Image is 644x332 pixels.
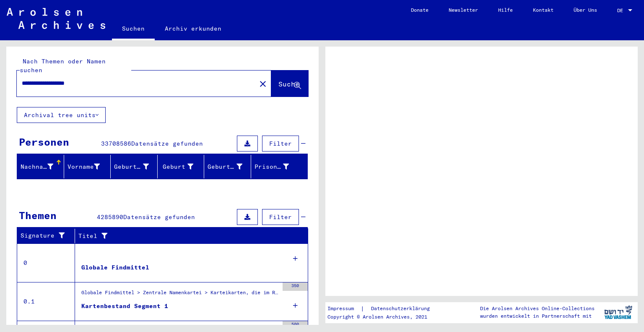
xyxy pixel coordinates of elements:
[78,229,300,243] div: Titel
[480,312,595,320] p: wurden entwickelt in Partnerschaft mit
[364,304,440,313] a: Datenschutzerklärung
[81,289,278,301] div: Globale Findmittel > Zentrale Namenkartei > Karteikarten, die im Rahmen der sequentiellen Massend...
[20,58,106,74] mat-label: Nach Themen oder Namen suchen
[123,213,195,221] span: Datensätze gefunden
[21,160,64,173] div: Nachname
[251,155,308,178] mat-header-cell: Prisoner #
[327,313,440,321] p: Copyright © Arolsen Archives, 2021
[114,162,149,171] div: Geburtsname
[21,231,68,240] div: Signature
[17,282,75,321] td: 0.1
[68,160,111,173] div: Vorname
[617,8,626,13] span: DE
[17,155,64,178] mat-header-cell: Nachname
[155,18,231,39] a: Archiv erkunden
[64,155,111,178] mat-header-cell: Vorname
[254,75,271,92] button: Clear
[81,263,149,272] div: Globale Findmittel
[262,136,299,152] button: Filter
[161,162,194,171] div: Geburt‏
[114,160,159,173] div: Geburtsname
[17,107,106,123] button: Archival tree units
[283,321,308,329] div: 500
[258,79,268,89] mat-icon: close
[17,243,75,282] td: 0
[262,209,299,225] button: Filter
[68,162,100,171] div: Vorname
[131,140,203,147] span: Datensätze gefunden
[327,304,440,313] div: |
[21,229,77,243] div: Signature
[208,162,242,171] div: Geburtsdatum
[254,162,289,171] div: Prisoner #
[101,140,131,147] span: 33708586
[278,80,299,88] span: Suche
[204,155,251,178] mat-header-cell: Geburtsdatum
[112,18,155,40] a: Suchen
[208,160,253,173] div: Geburtsdatum
[111,155,158,178] mat-header-cell: Geburtsname
[283,282,308,291] div: 350
[81,302,168,311] div: Kartenbestand Segment 1
[269,140,292,147] span: Filter
[19,134,69,149] div: Personen
[602,302,634,323] img: yv_logo.png
[97,213,123,221] span: 4285890
[78,232,291,241] div: Titel
[19,208,57,223] div: Themen
[254,160,300,173] div: Prisoner #
[21,162,53,171] div: Nachname
[480,305,595,312] p: Die Arolsen Archives Online-Collections
[158,155,205,178] mat-header-cell: Geburt‏
[327,304,361,313] a: Impressum
[271,71,308,97] button: Suche
[161,160,204,173] div: Geburt‏
[7,8,105,29] img: Arolsen_neg.svg
[269,213,292,221] span: Filter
